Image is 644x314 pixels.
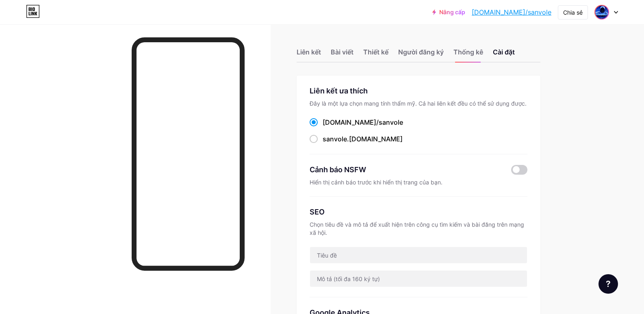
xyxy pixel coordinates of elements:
font: Cảnh báo NSFW [310,165,366,174]
font: sanvole [379,118,403,126]
font: Bài viết [331,48,353,56]
font: Liên kết ưa thích [310,87,368,95]
input: Tiêu đề [310,247,527,263]
font: Liên kết [297,48,321,56]
font: Người đăng ký [398,48,444,56]
font: Chọn tiêu đề và mô tả để xuất hiện trên công cụ tìm kiếm và bài đăng trên mạng xã hội. [310,221,524,236]
font: Thống kê [453,48,483,56]
font: [DOMAIN_NAME]/ [323,118,379,126]
font: SEO [310,208,325,216]
font: Thiết kế [363,48,388,56]
font: .[DOMAIN_NAME] [347,135,403,143]
font: Nâng cấp [439,9,465,15]
font: [DOMAIN_NAME]/sanvole [472,8,551,16]
font: Hiển thị cảnh báo trước khi hiển thị trang của bạn. [310,179,442,186]
font: Đây là một lựa chọn mang tính thẩm mỹ. Cả hai liên kết đều có thể sử dụng được. [310,100,527,107]
img: Nguyễn Dân [595,6,608,19]
a: [DOMAIN_NAME]/sanvole [472,7,551,17]
font: Chia sẻ [563,9,583,16]
font: Cài đặt [493,48,515,56]
font: sanvole [323,135,347,143]
input: Mô tả (tối đa 160 ký tự) [310,271,527,287]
